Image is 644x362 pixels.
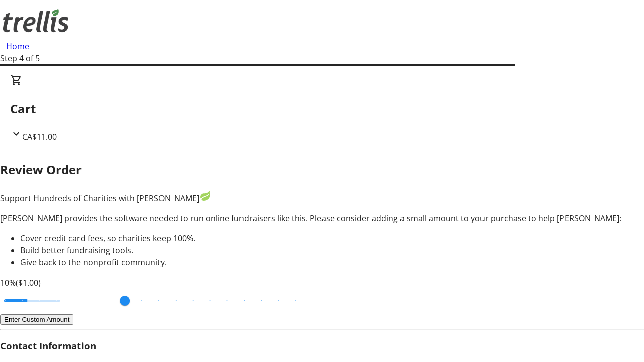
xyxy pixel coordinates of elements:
span: CA$11.00 [22,131,57,142]
div: CartCA$11.00 [10,74,634,143]
li: Build better fundraising tools. [20,244,644,256]
h2: Cart [10,100,634,118]
li: Give back to the nonprofit community. [20,256,644,268]
li: Cover credit card fees, so charities keep 100%. [20,232,644,244]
